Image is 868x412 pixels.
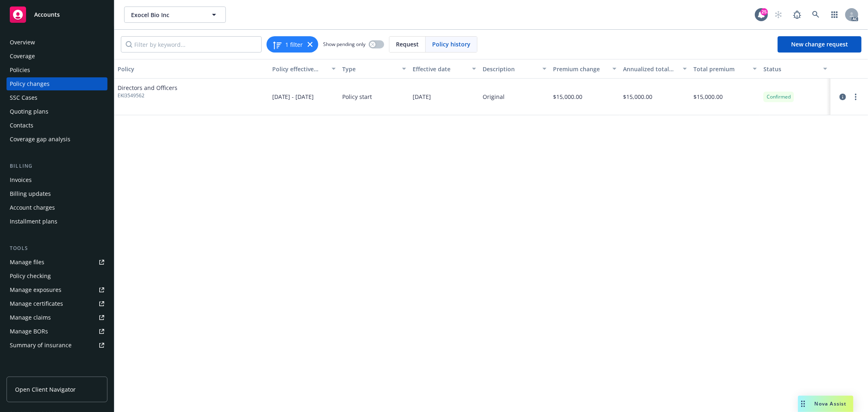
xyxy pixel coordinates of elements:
[623,65,678,73] div: Annualized total premium change
[10,311,51,324] div: Manage claims
[7,339,107,352] a: Summary of insurance
[10,119,33,132] div: Contacts
[763,65,818,73] div: Status
[339,59,409,79] button: Type
[124,7,226,23] button: Exocel Bio Inc
[10,64,30,77] div: Policies
[7,187,107,200] a: Billing updates
[7,50,107,63] a: Coverage
[553,92,582,101] span: $15,000.00
[767,93,791,101] span: Confirmed
[483,92,505,101] div: Original
[10,187,51,200] div: Billing updates
[10,283,61,296] div: Manage exposures
[114,59,269,79] button: Policy
[7,297,107,310] a: Manage certificates
[118,65,266,73] div: Policy
[550,59,620,79] button: Premium change
[690,59,761,79] button: Total premium
[7,36,107,49] a: Overview
[10,297,63,310] div: Manage certificates
[10,215,57,228] div: Installment plans
[118,83,177,92] span: Directors and Officers
[798,396,853,412] button: Nova Assist
[7,201,107,214] a: Account charges
[7,270,107,283] a: Policy checking
[413,92,431,101] span: [DATE]
[10,325,48,338] div: Manage BORs
[10,105,48,118] div: Quoting plans
[479,59,550,79] button: Description
[623,92,652,101] span: $15,000.00
[272,92,314,101] span: [DATE] - [DATE]
[7,256,107,269] a: Manage files
[770,7,787,23] a: Start snowing
[789,7,805,23] a: Report a Bug
[285,40,303,49] span: 1 filter
[798,396,808,412] div: Drag to move
[131,11,201,19] span: Exocel Bio Inc
[323,41,365,48] span: Show pending only
[7,77,107,90] a: Policy changes
[761,8,768,15] div: 25
[7,133,107,146] a: Coverage gap analysis
[483,65,538,73] div: Description
[10,256,44,269] div: Manage files
[10,270,51,283] div: Policy checking
[760,59,831,79] button: Status
[15,385,76,394] span: Open Client Navigator
[396,40,419,48] span: Request
[7,311,107,324] a: Manage claims
[10,339,72,352] div: Summary of insurance
[7,325,107,338] a: Manage BORs
[808,7,824,23] a: Search
[7,3,107,26] a: Accounts
[620,59,690,79] button: Annualized total premium change
[826,7,843,23] a: Switch app
[10,133,70,146] div: Coverage gap analysis
[34,11,60,18] span: Accounts
[10,201,55,214] div: Account charges
[7,119,107,132] a: Contacts
[10,173,32,186] div: Invoices
[342,92,372,101] span: Policy start
[342,65,397,73] div: Type
[7,162,107,170] div: Billing
[7,91,107,104] a: SSC Cases
[413,65,468,73] div: Effective date
[7,64,107,77] a: Policies
[791,40,848,48] span: New change request
[409,59,480,79] button: Effective date
[10,36,35,49] div: Overview
[10,77,50,90] div: Policy changes
[272,65,327,73] div: Policy effective dates
[269,59,339,79] button: Policy effective dates
[121,36,262,53] input: Filter by keyword...
[7,173,107,186] a: Invoices
[693,92,723,101] span: $15,000.00
[7,244,107,252] div: Tools
[10,91,37,104] div: SSC Cases
[838,92,848,102] a: circleInformation
[778,36,861,53] a: New change request
[10,50,35,63] div: Coverage
[553,65,608,73] div: Premium change
[7,283,107,296] a: Manage exposures
[7,368,107,376] div: Analytics hub
[432,40,470,48] span: Policy history
[693,65,748,73] div: Total premium
[118,92,177,99] span: EKI3549562
[7,215,107,228] a: Installment plans
[851,92,861,102] a: more
[7,105,107,118] a: Quoting plans
[815,400,847,407] span: Nova Assist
